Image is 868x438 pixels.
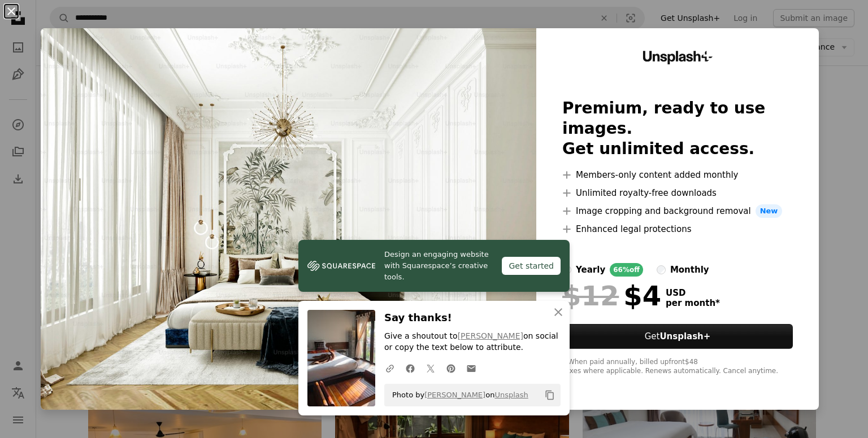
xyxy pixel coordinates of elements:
[657,265,666,274] input: monthly
[494,391,528,399] a: Unsplash
[441,357,461,379] a: Share on Pinterest
[666,298,720,308] span: per month *
[562,186,793,200] li: Unlimited royalty-free downloads
[576,263,605,277] div: yearly
[659,331,710,341] strong: Unsplash+
[458,331,523,340] a: [PERSON_NAME]
[424,391,485,399] a: [PERSON_NAME]
[562,204,793,218] li: Image cropping and background removal
[384,331,561,353] p: Give a shoutout to on social or copy the text below to attribute.
[666,288,720,298] span: USD
[562,168,793,182] li: Members-only content added monthly
[562,98,793,159] h2: Premium, ready to use images. Get unlimited access.
[562,222,793,236] li: Enhanced legal protections
[670,263,709,277] div: monthly
[384,249,493,283] span: Design an engaging website with Squarespace’s creative tools.
[610,263,643,277] div: 66% off
[562,281,661,310] div: $4
[400,357,420,379] a: Share on Facebook
[562,324,793,349] button: GetUnsplash+
[298,240,570,292] a: Design an engaging website with Squarespace’s creative tools.Get started
[562,358,793,376] div: * When paid annually, billed upfront $48 Taxes where applicable. Renews automatically. Cancel any...
[387,386,528,404] span: Photo by on
[420,357,441,379] a: Share on Twitter
[562,281,619,310] span: $12
[384,310,561,326] h3: Say thanks!
[540,386,559,405] button: Copy to clipboard
[502,257,561,275] div: Get started
[307,257,375,274] img: file-1606177908946-d1eed1cbe4f5image
[461,357,481,379] a: Share over email
[756,204,783,218] span: New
